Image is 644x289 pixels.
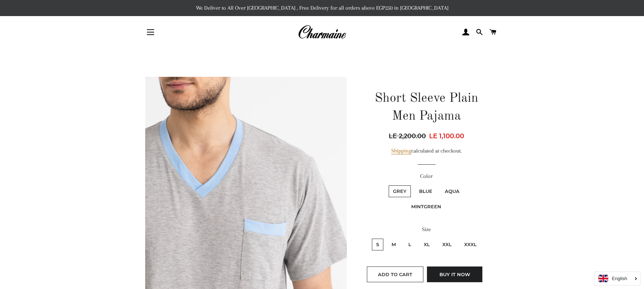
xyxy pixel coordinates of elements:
[612,276,627,281] i: English
[427,266,482,282] button: Buy it now
[391,148,411,154] a: Shipping
[460,239,481,250] label: XXXL
[389,131,428,141] span: LE 2,200.00
[363,146,490,155] div: calculated at checkout.
[372,239,383,250] label: S
[441,185,464,197] label: Aqua
[389,185,411,197] label: Grey
[378,271,412,277] span: Add to Cart
[363,172,490,181] label: Color
[419,239,434,250] label: XL
[598,275,636,282] a: English
[363,225,490,234] label: Size
[429,132,464,140] span: LE 1,100.00
[298,24,346,40] img: Charmaine Egypt
[438,239,456,250] label: XXL
[407,201,446,213] label: MintGreen
[387,239,400,250] label: M
[363,90,490,126] h1: Short Sleeve Plain Men Pajama
[367,266,423,282] button: Add to Cart
[404,239,416,250] label: L
[415,185,437,197] label: Blue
